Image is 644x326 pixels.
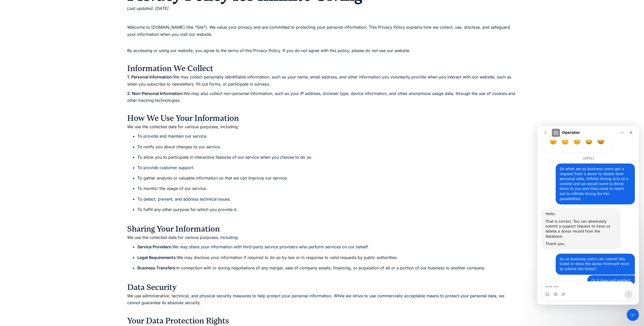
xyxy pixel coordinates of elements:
p: We use administrative, technical, and physical security measures to help protect your personal in... [127,292,517,313]
li: To fulfill any other purpose for which you provide it. ‍ [137,206,517,220]
h3: How We Use Your Information [127,113,517,123]
p: We use the collected data for various purposes, including: [127,123,517,130]
div: So when we as business users get a request from a donor to delete their personal data, Infinite G... [18,38,97,78]
div: Thank you, [8,116,79,121]
strong: Business Transfers: [137,265,176,270]
div: [DATE] [4,31,97,38]
div: Hello,That is correct. You can absolutely submit a support request to have us delete a donor reco... [4,83,83,124]
div: That is correct. You can absolutely submit a support request to have us delete a donor record fro... [8,93,79,113]
p: We may collect personally identifiable information, such as your name, email address, and other i... [127,74,517,87]
p: By accessing or using our website, you agree to the terms of this Privacy Policy. If you do not a... [127,47,517,61]
li: To gather analysis or valuable information so that we can improve our service. [137,175,517,182]
div: So when we as business users get a request from a donor to delete their personal data, Infinite G... [22,41,93,75]
em: Last updated: [DATE] [127,6,169,11]
li: To allow you to participate in interactive features of our service when you choose to do so. [137,154,517,161]
div: Leah says… [4,83,97,128]
li: We may disclose your information if required to do so by law or in response to valid requests by ... [137,254,517,261]
strong: 2. Non-Personal Information: [127,91,184,96]
span: OK [36,12,43,19]
li: To monitor the usage of our service. [137,185,517,192]
span: Amazing [60,12,67,19]
li: To provide customer support. [137,164,517,171]
span: Terrible [12,12,19,19]
p: We may also collect non-personal information, such as your IP address, browser type, device infor... [127,90,517,111]
div: Us as business users can submit this ticket or does the donor themself need to submit the ticket? [22,131,93,146]
span: Bad [24,12,31,19]
p: We use the collected data for various purposes, including: [127,234,517,241]
p: Welcome to [DOMAIN_NAME] (the "Site"). We value your privacy and are committed to protecting your... [127,24,517,45]
h3: Sharing Your Information [127,224,517,234]
div: Us as business users can submit this ticket or does the donor themself need to submit the ticket? [18,128,97,149]
button: Send a message… [87,164,95,172]
span: Great [48,12,55,19]
li: We may share your information with third-party service providers who perform services on our behalf. [137,243,517,250]
div: user says… [4,128,97,149]
strong: Legal Requirements: [137,255,177,260]
iframe: Intercom live chat [627,309,639,321]
strong: Service Providers: [137,244,172,249]
iframe: Intercom live chat [537,126,639,305]
h3: Data Security [127,282,517,292]
div: Hello, [8,86,79,91]
div: Or it does not matter? [54,152,93,157]
strong: 1. Personal Information: [127,74,173,79]
p: ‍ [127,14,517,21]
li: To notify you about changes to our service. [137,143,517,150]
button: Upload attachment [24,166,28,170]
div: user says… [4,149,97,165]
div: Or it does not matter? [50,149,97,160]
div: user says… [4,38,97,83]
li: To provide and maintain our service. [137,133,517,140]
li: To detect, prevent, and address technical issues. [137,196,517,203]
li: ‍ In connection with or during negotiations of any merger, sale of company assets, financing, or ... [137,265,517,278]
textarea: Message… [4,156,97,164]
button: Gif picker [16,166,20,170]
h3: Information We Collect [127,63,517,74]
button: Emoji picker [8,166,12,170]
